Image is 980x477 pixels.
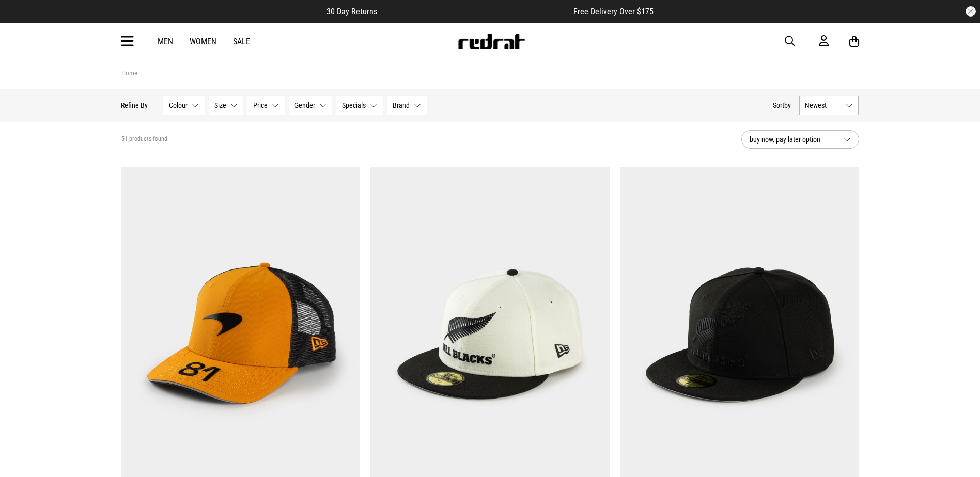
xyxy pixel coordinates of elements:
[169,101,188,109] span: Colour
[393,101,410,109] span: Brand
[209,96,244,115] button: Size
[215,101,227,109] span: Size
[741,130,859,149] button: buy now, pay later option
[785,101,791,109] span: by
[289,96,333,115] button: Gender
[190,37,216,46] a: Women
[398,6,553,17] iframe: Customer reviews powered by Trustpilot
[805,101,842,109] span: Newest
[121,69,137,77] a: Home
[121,135,167,144] span: 51 products found
[387,96,427,115] button: Brand
[326,7,377,17] span: 30 Day Returns
[343,101,366,109] span: Specials
[295,101,316,109] span: Gender
[337,96,383,115] button: Specials
[800,96,859,115] button: Newest
[164,96,205,115] button: Colour
[121,101,148,109] p: Refine By
[573,7,654,17] span: Free Delivery Over $175
[248,96,285,115] button: Price
[233,37,250,46] a: Sale
[158,37,173,46] a: Men
[254,101,268,109] span: Price
[773,99,791,112] button: Sortby
[750,133,835,146] span: buy now, pay later option
[457,34,525,49] img: Redrat logo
